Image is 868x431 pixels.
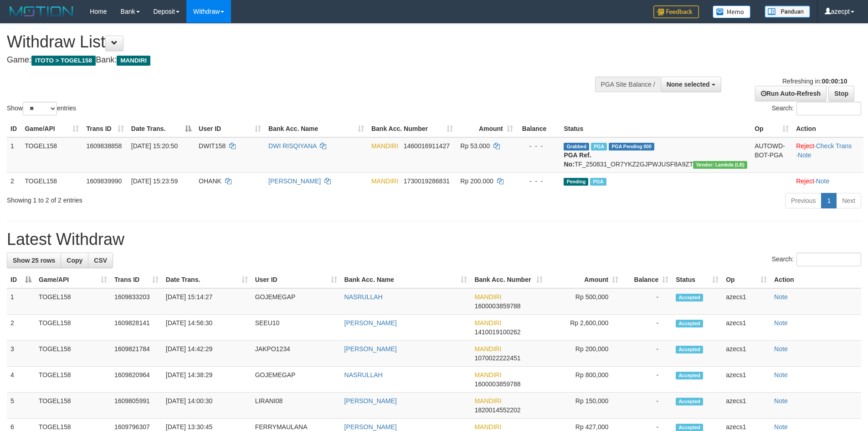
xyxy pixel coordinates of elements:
[676,372,703,379] span: Accepted
[591,143,607,151] span: Marked by azecs1
[21,137,82,173] td: TOGEL158
[822,78,847,85] strong: 00:00:10
[471,271,546,288] th: Bank Acc. Number: activate to sort column ascending
[252,341,341,367] td: JAKPO1234
[713,5,751,18] img: Button%20Memo.svg
[816,177,830,185] a: Note
[792,120,863,137] th: Action
[474,354,520,362] span: Copy 1070022222451 to clipboard
[796,177,814,185] a: Reject
[546,288,622,315] td: Rp 500,000
[676,346,703,353] span: Accepted
[199,177,221,185] span: OHANK
[774,293,788,301] a: Note
[252,271,341,288] th: User ID: activate to sort column ascending
[816,142,852,150] a: Check Trans
[609,143,654,151] span: PGA Pending
[7,393,35,419] td: 5
[590,178,606,186] span: Marked by azecs1
[7,137,21,173] td: 1
[7,102,76,115] label: Show entries
[782,78,847,85] span: Refreshing in:
[111,315,162,341] td: 1609828141
[785,193,822,208] a: Previous
[195,120,265,137] th: User ID: activate to sort column ascending
[35,341,111,367] td: TOGEL158
[772,253,861,266] label: Search:
[371,177,398,185] span: MANDIRI
[368,120,457,137] th: Bank Acc. Number: activate to sort column ascending
[798,151,812,159] a: Note
[474,328,520,336] span: Copy 1410019100262 to clipboard
[774,345,788,353] a: Note
[460,142,490,150] span: Rp 53.000
[23,102,57,115] select: Showentries
[31,56,96,66] span: ITOTO > TOGEL158
[35,315,111,341] td: TOGEL158
[111,393,162,419] td: 1609805991
[128,120,195,137] th: Date Trans.: activate to sort column descending
[796,142,814,150] a: Reject
[61,253,88,268] a: Copy
[94,257,107,264] span: CSV
[474,345,501,353] span: MANDIRI
[162,393,252,419] td: [DATE] 14:00:30
[722,341,770,367] td: azecs1
[268,177,321,185] a: [PERSON_NAME]
[474,302,520,310] span: Copy 1600003859788 to clipboard
[564,143,589,151] span: Grabbed
[474,293,501,301] span: MANDIRI
[676,320,703,327] span: Accepted
[828,86,854,101] a: Stop
[560,120,751,137] th: Status
[751,137,792,173] td: AUTOWD-BOT-PGA
[774,423,788,431] a: Note
[35,271,111,288] th: Game/API: activate to sort column ascending
[474,406,520,414] span: Copy 1820014552202 to clipboard
[344,319,397,327] a: [PERSON_NAME]
[111,271,162,288] th: Trans ID: activate to sort column ascending
[693,161,747,169] span: Vendor URL: https://dashboard.q2checkout.com/secure
[622,367,672,393] td: -
[67,257,82,264] span: Copy
[7,5,76,18] img: MOTION_logo.png
[622,341,672,367] td: -
[722,367,770,393] td: azecs1
[344,397,397,405] a: [PERSON_NAME]
[751,120,792,137] th: Op: activate to sort column ascending
[676,294,703,301] span: Accepted
[111,367,162,393] td: 1609820964
[770,271,861,288] th: Action
[252,367,341,393] td: GOJEMEGAP
[86,177,122,185] span: 1609839990
[755,86,827,101] a: Run Auto-Refresh
[252,288,341,315] td: GOJEMEGAP
[661,77,721,92] button: None selected
[722,288,770,315] td: azecs1
[7,367,35,393] td: 4
[7,315,35,341] td: 2
[546,341,622,367] td: Rp 200,000
[131,142,178,150] span: [DATE] 15:20:50
[13,257,55,264] span: Show 25 rows
[162,315,252,341] td: [DATE] 14:56:30
[622,288,672,315] td: -
[457,120,516,137] th: Amount: activate to sort column ascending
[252,393,341,419] td: LIRANI08
[676,398,703,405] span: Accepted
[82,120,127,137] th: Trans ID: activate to sort column ascending
[546,315,622,341] td: Rp 2,600,000
[722,271,770,288] th: Op: activate to sort column ascending
[252,315,341,341] td: SEEU10
[796,102,861,115] input: Search:
[7,192,355,205] div: Showing 1 to 2 of 2 entries
[117,56,150,66] span: MANDIRI
[35,367,111,393] td: TOGEL158
[792,172,863,189] td: ·
[564,178,588,186] span: Pending
[520,141,557,151] div: - - -
[162,341,252,367] td: [DATE] 14:42:29
[35,393,111,419] td: TOGEL158
[474,380,520,388] span: Copy 1600003859788 to clipboard
[111,288,162,315] td: 1609833203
